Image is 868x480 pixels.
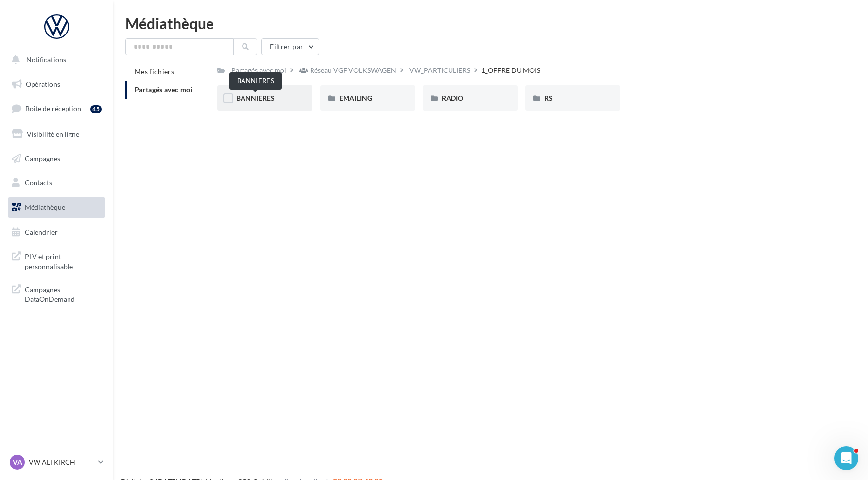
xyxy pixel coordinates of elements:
[25,104,81,113] span: Boîte de réception
[6,74,107,95] a: Opérations
[481,66,540,75] div: 1_OFFRE DU MOIS
[25,154,60,162] span: Campagnes
[6,98,107,119] a: Boîte de réception45
[25,178,52,187] span: Contacts
[25,283,102,304] span: Campagnes DataOnDemand
[261,38,319,55] button: Filtrer par
[6,279,107,308] a: Campagnes DataOnDemand
[125,16,856,31] div: Médiathèque
[25,228,58,236] span: Calendrier
[135,85,193,94] span: Partagés avec moi
[6,148,107,169] a: Campagnes
[13,457,22,467] span: VA
[442,94,463,102] span: RADIO
[29,457,94,467] p: VW ALTKIRCH
[229,72,282,90] div: BANNIERES
[26,55,66,64] span: Notifications
[135,68,174,76] span: Mes fichiers
[339,94,372,102] span: EMAILING
[27,130,79,138] span: Visibilité en ligne
[25,203,65,211] span: Médiathèque
[8,453,105,472] a: VA VW ALTKIRCH
[6,49,104,70] button: Notifications
[26,80,60,88] span: Opérations
[231,66,286,75] div: Partagés avec moi
[25,250,102,271] span: PLV et print personnalisable
[409,66,470,75] div: VW_PARTICULIERS
[6,124,107,144] a: Visibilité en ligne
[236,94,275,102] span: BANNIERES
[90,105,102,113] div: 45
[310,66,396,75] div: Réseau VGF VOLKSWAGEN
[6,172,107,193] a: Contacts
[6,246,107,275] a: PLV et print personnalisable
[6,222,107,242] a: Calendrier
[544,94,553,102] span: RS
[6,197,107,218] a: Médiathèque
[834,446,858,470] iframe: Intercom live chat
